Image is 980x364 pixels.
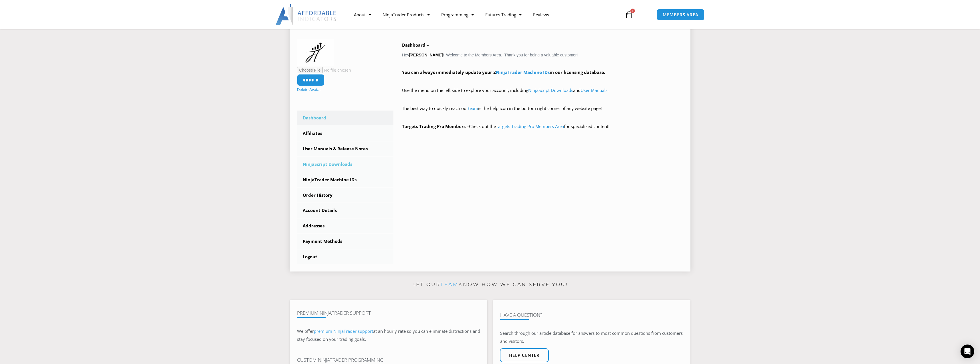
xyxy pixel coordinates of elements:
[297,249,394,264] a: Logout
[297,357,480,363] h4: Custom NinjaTrader Programming
[297,188,394,203] a: Order History
[402,123,469,129] strong: Targets Trading Pro Members –
[276,4,337,25] img: LogoAI | Affordable Indicators – NinjaTrader
[297,39,334,66] img: JT%20Emoji.jpg
[409,53,443,57] strong: [PERSON_NAME]
[616,6,642,23] a: 1
[297,328,480,342] span: at an hourly rate so you can eliminate distractions and stay focused on your trading goals.
[297,203,394,218] a: Account Details
[348,8,377,21] a: About
[297,141,394,156] a: User Manuals & Release Notes
[630,9,635,13] span: 1
[527,8,555,21] a: Reviews
[581,87,607,93] a: User Manuals
[297,111,394,264] nav: Account pages
[297,157,394,172] a: NinjaScript Downloads
[402,123,683,131] p: Check out the for specialized content!
[435,8,480,21] a: Programming
[657,9,704,21] a: MEMBERS AREA
[297,234,394,249] a: Payment Methods
[297,219,394,233] a: Addresses
[468,105,478,111] a: team
[961,345,974,358] div: Open Intercom Messenger
[663,13,698,17] span: MEMBERS AREA
[500,312,683,318] h4: Have A Question?
[377,8,435,21] a: NinjaTrader Products
[440,282,458,287] a: team
[402,42,429,48] b: Dashboard –
[297,172,394,187] a: NinjaTrader Machine IDs
[500,348,549,362] a: Help center
[402,86,683,103] p: Use the menu on the left side to explore your account, including and .
[402,105,683,121] p: The best way to quickly reach our is the help icon in the bottom right corner of any website page!
[297,87,321,92] a: Delete Avatar
[496,69,550,75] a: NinjaTrader Machine IDs
[500,329,683,345] p: Search through our article database for answers to most common questions from customers and visit...
[402,69,605,75] strong: You can always immediately update your 2 in our licensing database.
[314,328,373,334] a: premium NinjaTrader support
[480,8,527,21] a: Futures Trading
[496,123,564,129] a: Targets Trading Pro Members Area
[297,111,394,125] a: Dashboard
[348,8,618,21] nav: Menu
[402,41,683,131] div: Hey ! Welcome to the Members Area. Thank you for being a valuable customer!
[290,280,690,289] p: Let our know how we can serve you!
[297,328,314,334] span: We offer
[509,353,540,357] span: Help center
[297,126,394,141] a: Affiliates
[528,87,573,93] a: NinjaScript Downloads
[297,310,480,316] h4: Premium NinjaTrader Support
